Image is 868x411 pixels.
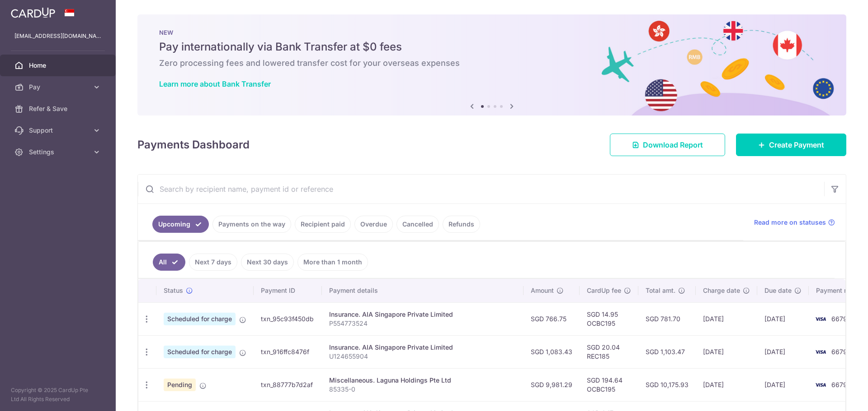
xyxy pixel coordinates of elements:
[29,104,89,113] span: Refer & Save
[164,313,236,325] span: Scheduled for charge
[29,126,89,135] span: Support
[322,279,524,302] th: Payment details
[524,368,580,401] td: SGD 9,981.29
[241,254,294,271] a: Next 30 days
[524,302,580,335] td: SGD 766.75
[443,216,480,233] a: Refunds
[137,137,250,153] h4: Payments Dashboard
[254,368,322,401] td: txn_88777b7d2af
[396,216,439,233] a: Cancelled
[189,254,237,271] a: Next 7 days
[810,384,859,406] iframe: Opens a widget where you can find more information
[254,335,322,368] td: txn_916ffc8476f
[254,302,322,335] td: txn_95c93f450db
[643,139,703,150] span: Download Report
[354,216,393,233] a: Overdue
[754,218,835,227] a: Read more on statuses
[757,368,809,401] td: [DATE]
[811,379,830,390] img: Bank Card
[587,286,621,295] span: CardUp fee
[329,376,516,385] div: Miscellaneous. Laguna Holdings Pte Ltd
[757,335,809,368] td: [DATE]
[153,254,185,271] a: All
[329,352,516,361] p: U124655904
[29,83,89,92] span: Pay
[831,348,847,356] span: 6679
[754,218,826,227] span: Read more on statuses
[524,335,580,368] td: SGD 1,083.43
[29,61,89,70] span: Home
[610,134,725,156] a: Download Report
[764,286,792,295] span: Due date
[638,368,696,401] td: SGD 10,175.93
[696,335,757,368] td: [DATE]
[138,175,824,203] input: Search by recipient name, payment id or reference
[811,314,830,324] img: Bank Card
[159,58,825,69] h6: Zero processing fees and lowered transfer cost for your overseas expenses
[646,286,675,295] span: Total amt.
[11,7,55,18] img: CardUp
[159,40,825,54] h5: Pay internationally via Bank Transfer at $0 fees
[638,302,696,335] td: SGD 781.70
[696,368,757,401] td: [DATE]
[736,134,846,156] a: Create Payment
[811,346,830,357] img: Bank Card
[831,315,847,323] span: 6679
[703,286,740,295] span: Charge date
[580,335,638,368] td: SGD 20.04 REC185
[297,254,368,271] a: More than 1 month
[638,335,696,368] td: SGD 1,103.47
[295,216,351,233] a: Recipient paid
[329,319,516,328] p: P554773524
[329,385,516,394] p: 85335-0
[152,216,209,233] a: Upcoming
[14,32,101,41] p: [EMAIL_ADDRESS][DOMAIN_NAME]
[831,381,847,388] span: 6679
[769,139,824,150] span: Create Payment
[164,379,196,391] span: Pending
[212,216,291,233] a: Payments on the way
[329,343,516,352] div: Insurance. AIA Singapore Private Limited
[164,286,183,295] span: Status
[531,286,554,295] span: Amount
[254,279,322,302] th: Payment ID
[580,302,638,335] td: SGD 14.95 OCBC195
[757,302,809,335] td: [DATE]
[580,368,638,401] td: SGD 194.64 OCBC195
[137,14,846,115] img: Bank transfer banner
[164,346,236,358] span: Scheduled for charge
[696,302,757,335] td: [DATE]
[29,148,89,157] span: Settings
[329,310,516,319] div: Insurance. AIA Singapore Private Limited
[159,29,825,36] p: NEW
[159,79,271,88] a: Learn more about Bank Transfer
